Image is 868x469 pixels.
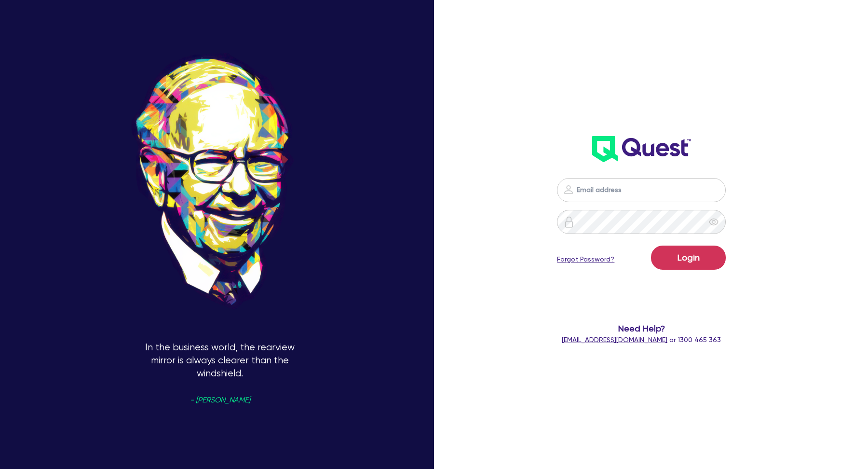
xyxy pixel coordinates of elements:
[526,322,757,335] span: Need Help?
[651,246,726,270] button: Login
[557,178,726,202] input: Email address
[190,397,250,404] span: - [PERSON_NAME]
[709,217,719,227] span: eye
[557,254,614,264] a: Forgot Password?
[563,184,574,195] img: icon-password
[563,216,575,228] img: icon-password
[592,136,691,162] img: wH2k97JdezQIQAAAABJRU5ErkJggg==
[562,336,721,344] span: or 1300 465 363
[562,336,667,344] a: [EMAIL_ADDRESS][DOMAIN_NAME]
